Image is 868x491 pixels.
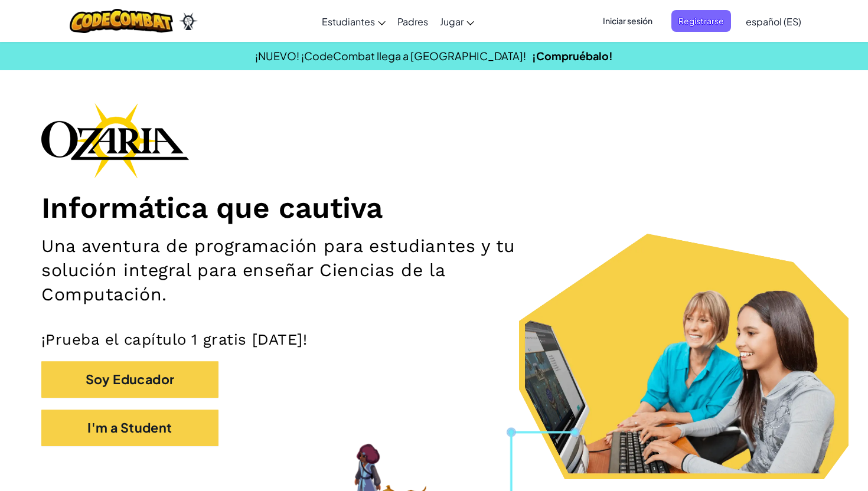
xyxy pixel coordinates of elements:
button: I'm a Student [41,410,218,446]
button: Registrarse [671,10,731,32]
h1: Informática que cautiva [41,190,827,225]
button: Iniciar sesión [596,10,660,32]
img: CodeCombat logo [70,9,173,33]
button: Soy Educador [41,361,218,398]
a: Padres [391,5,434,37]
img: Ozaria [179,12,198,30]
span: ¡NUEVO! ¡CodeCombat llega a [GEOGRAPHIC_DATA]! [255,49,526,63]
span: Estudiantes [322,15,375,28]
span: español (ES) [746,15,801,28]
img: Ozaria branding logo [41,103,189,178]
span: Jugar [440,15,464,28]
h2: Una aventura de programación para estudiantes y tu solución integral para enseñar Ciencias de la ... [41,234,567,307]
a: Estudiantes [316,5,391,37]
p: ¡Prueba el capítulo 1 gratis [DATE]! [41,330,827,349]
a: español (ES) [740,5,807,37]
a: Jugar [434,5,480,37]
a: ¡Compruébalo! [532,49,613,63]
